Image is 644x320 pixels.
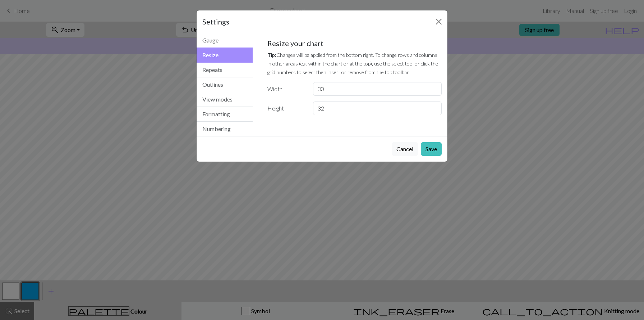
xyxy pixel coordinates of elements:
button: Save [421,142,442,156]
label: Height [263,102,309,115]
button: Close [433,16,445,27]
button: Cancel [392,142,418,156]
label: Width [263,82,309,96]
small: Changes will be applied from the bottom right. To change rows and columns in other areas (e.g. wi... [267,52,438,75]
button: Resize [197,48,253,63]
button: Gauge [197,33,253,48]
button: Repeats [197,63,253,77]
h5: Resize your chart [267,39,442,48]
button: Formatting [197,107,253,122]
h5: Settings [202,16,229,27]
strong: Tip: [267,52,276,58]
button: View modes [197,92,253,107]
button: Numbering [197,122,253,136]
button: Outlines [197,77,253,92]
